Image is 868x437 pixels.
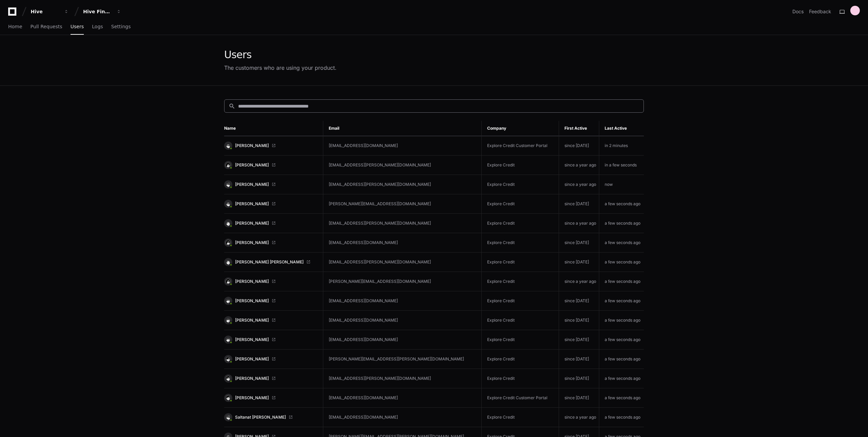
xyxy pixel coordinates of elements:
[481,175,559,194] td: Explore Credit
[83,8,112,15] div: Hive Financial Systems
[224,297,317,305] a: [PERSON_NAME]
[225,142,231,149] img: 9.svg
[30,19,62,35] a: Pull Requests
[323,175,481,194] td: [EMAIL_ADDRESS][PERSON_NAME][DOMAIN_NAME]
[224,180,317,189] a: [PERSON_NAME]
[235,298,269,304] span: [PERSON_NAME]
[481,330,559,350] td: Explore Credit
[599,253,644,272] td: a few seconds ago
[323,388,481,408] td: [EMAIL_ADDRESS][DOMAIN_NAME]
[559,330,599,350] td: since [DATE]
[224,219,317,227] a: [PERSON_NAME]
[599,233,644,253] td: a few seconds ago
[235,337,269,342] span: [PERSON_NAME]
[235,182,269,187] span: [PERSON_NAME]
[224,200,317,208] a: [PERSON_NAME]
[481,350,559,369] td: Explore Credit
[323,233,481,253] td: [EMAIL_ADDRESS][DOMAIN_NAME]
[235,279,269,284] span: [PERSON_NAME]
[599,194,644,214] td: a few seconds ago
[225,336,231,343] img: 8.svg
[481,272,559,291] td: Explore Credit
[481,408,559,427] td: Explore Credit
[599,388,644,408] td: a few seconds ago
[235,356,269,362] span: [PERSON_NAME]
[224,413,317,421] a: Saltanat [PERSON_NAME]
[323,156,481,175] td: [EMAIL_ADDRESS][PERSON_NAME][DOMAIN_NAME]
[92,25,103,29] span: Logs
[71,19,84,35] a: Users
[599,369,644,388] td: a few seconds ago
[235,201,269,207] span: [PERSON_NAME]
[28,5,72,18] button: Hive
[323,194,481,214] td: [PERSON_NAME][EMAIL_ADDRESS][DOMAIN_NAME]
[559,233,599,253] td: since [DATE]
[599,121,644,136] th: Last Active
[225,356,231,362] img: 2.svg
[229,103,235,110] mat-icon: search
[323,350,481,369] td: [PERSON_NAME][EMAIL_ADDRESS][PERSON_NAME][DOMAIN_NAME]
[235,162,269,168] span: [PERSON_NAME]
[323,121,481,136] th: Email
[481,214,559,233] td: Explore Credit
[559,272,599,291] td: since a year ago
[481,253,559,272] td: Explore Credit
[235,221,269,226] span: [PERSON_NAME]
[225,162,231,168] img: 15.svg
[323,272,481,291] td: [PERSON_NAME][EMAIL_ADDRESS][DOMAIN_NAME]
[225,317,231,323] img: 8.svg
[235,395,269,401] span: [PERSON_NAME]
[225,297,231,304] img: 8.svg
[559,388,599,408] td: since [DATE]
[92,19,103,35] a: Logs
[599,272,644,291] td: a few seconds ago
[559,214,599,233] td: since a year ago
[224,49,337,61] div: Users
[559,291,599,311] td: since [DATE]
[225,414,231,420] img: 6.svg
[481,291,559,311] td: Explore Credit
[225,375,231,382] img: 5.svg
[224,277,317,286] a: [PERSON_NAME]
[323,214,481,233] td: [EMAIL_ADDRESS][PERSON_NAME][DOMAIN_NAME]
[235,415,286,420] span: Saltanat [PERSON_NAME]
[481,388,559,408] td: Explore Credit Customer Portal
[80,5,124,18] button: Hive Financial Systems
[224,374,317,383] a: [PERSON_NAME]
[599,214,644,233] td: a few seconds ago
[559,136,599,156] td: since [DATE]
[8,19,22,35] a: Home
[559,194,599,214] td: since [DATE]
[481,136,559,156] td: Explore Credit Customer Portal
[323,408,481,427] td: [EMAIL_ADDRESS][DOMAIN_NAME]
[30,25,62,29] span: Pull Requests
[225,278,231,285] img: 15.svg
[323,136,481,156] td: [EMAIL_ADDRESS][DOMAIN_NAME]
[224,161,317,169] a: [PERSON_NAME]
[224,142,317,150] a: [PERSON_NAME]
[111,25,130,29] span: Settings
[224,355,317,363] a: [PERSON_NAME]
[225,259,231,265] img: 10.svg
[809,8,831,15] button: Feedback
[481,311,559,330] td: Explore Credit
[599,311,644,330] td: a few seconds ago
[559,311,599,330] td: since [DATE]
[599,330,644,350] td: a few seconds ago
[599,156,644,175] td: in a few seconds
[323,369,481,388] td: [EMAIL_ADDRESS][PERSON_NAME][DOMAIN_NAME]
[225,200,231,207] img: 9.svg
[225,394,231,401] img: 5.svg
[481,121,559,136] th: Company
[224,394,317,402] a: [PERSON_NAME]
[599,136,644,156] td: in 2 minutes
[559,121,599,136] th: First Active
[224,316,317,324] a: [PERSON_NAME]
[323,330,481,350] td: [EMAIL_ADDRESS][DOMAIN_NAME]
[235,259,304,265] span: [PERSON_NAME] [PERSON_NAME]
[599,291,644,311] td: a few seconds ago
[323,253,481,272] td: [EMAIL_ADDRESS][PERSON_NAME][DOMAIN_NAME]
[224,336,317,344] a: [PERSON_NAME]
[792,8,804,15] a: Docs
[235,318,269,323] span: [PERSON_NAME]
